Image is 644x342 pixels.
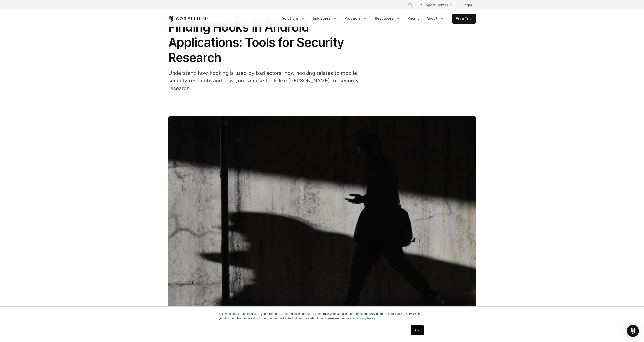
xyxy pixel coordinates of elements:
[279,14,476,24] div: Navigation Menu
[627,325,639,337] div: Open Intercom Messenger
[168,20,344,65] span: Finding Hooks in Android Applications: Tools for Security Research
[357,317,376,320] a: Privacy Policy.
[342,14,371,23] a: Products
[411,325,424,335] a: OK
[168,16,209,22] a: Corellium Home
[458,1,476,10] a: Login
[424,14,447,23] a: About
[279,14,309,23] a: Solutions
[372,14,404,23] a: Resources
[168,116,476,322] img: Finding Hooks in Android Applications: Tools for Security Research
[402,1,476,10] div: Navigation Menu
[417,1,456,10] a: Support Center
[168,70,359,91] span: Understand how hooking is used by bad actors, how hooking relates to mobile security research, an...
[406,1,415,10] button: Search
[405,14,423,23] a: Pricing
[453,14,476,23] a: Free Trial
[219,312,425,321] p: This website stores cookies on your computer. These cookies are used to improve your website expe...
[310,14,341,23] a: Industries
